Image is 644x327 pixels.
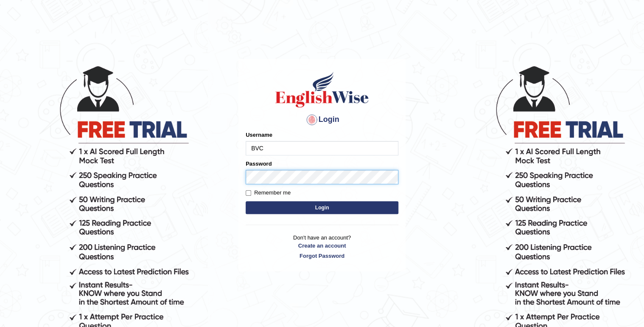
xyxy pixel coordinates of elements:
[246,234,398,260] p: Don't have an account?
[246,189,291,197] label: Remember me
[246,201,398,214] button: Login
[246,160,272,168] label: Password
[246,131,272,139] label: Username
[246,190,251,196] input: Remember me
[246,242,398,250] a: Create an account
[274,70,370,109] img: Logo of English Wise sign in for intelligent practice with AI
[246,113,398,127] h4: Login
[246,252,398,260] a: Forgot Password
